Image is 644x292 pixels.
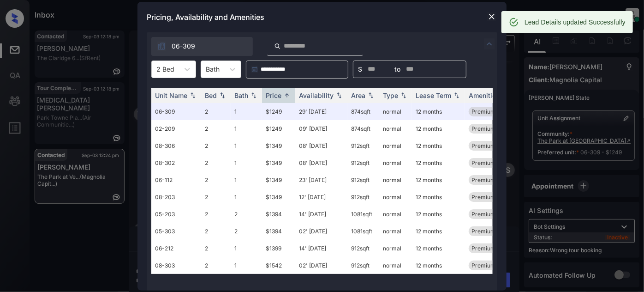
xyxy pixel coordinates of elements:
td: 08-203 [151,189,201,206]
td: 12 months [412,240,465,257]
span: Premium Package... [471,245,524,252]
div: Bath [234,91,248,99]
td: 874 sqft [347,103,379,120]
td: $1349 [262,171,295,189]
td: 912 sqft [347,137,379,154]
td: $1542 [262,257,295,274]
td: normal [379,137,412,154]
td: 12 months [412,103,465,120]
td: 05-303 [151,223,201,240]
span: $ [358,64,362,74]
td: 05-203 [151,206,201,223]
div: Type [383,91,398,99]
img: sorting [218,92,227,98]
span: Premium Package... [471,176,524,183]
td: 912 sqft [347,154,379,171]
td: $1399 [262,240,295,257]
span: Premium Package... [471,159,524,166]
img: sorting [249,92,258,98]
td: 1081 sqft [347,223,379,240]
td: 12 months [412,137,465,154]
td: 12' [DATE] [295,189,347,206]
td: 1 [231,137,262,154]
td: normal [379,171,412,189]
td: 912 sqft [347,240,379,257]
td: 14' [DATE] [295,240,347,257]
td: 1081 sqft [347,206,379,223]
td: 02-209 [151,120,201,137]
td: 2 [201,257,231,274]
img: sorting [399,92,408,98]
td: 12 months [412,120,465,137]
td: 2 [201,171,231,189]
img: icon-zuma [274,42,281,50]
td: 12 months [412,171,465,189]
div: Area [351,91,365,99]
td: 2 [201,206,231,223]
td: 1 [231,240,262,257]
img: icon-zuma [484,38,495,49]
td: $1349 [262,189,295,206]
span: Premium Package... [471,125,524,132]
td: 14' [DATE] [295,206,347,223]
td: 874 sqft [347,120,379,137]
td: 1 [231,171,262,189]
td: 29' [DATE] [295,103,347,120]
td: 02' [DATE] [295,223,347,240]
span: Premium Package... [471,228,524,235]
div: Unit Name [155,91,187,99]
div: Pricing, Availability and Amenities [137,2,507,32]
div: Lead Details updated Successfully [525,14,626,30]
td: normal [379,189,412,206]
td: $1349 [262,154,295,171]
td: 08-303 [151,257,201,274]
td: 2 [201,137,231,154]
img: sorting [452,92,461,98]
span: 06-309 [172,41,195,51]
td: 06-112 [151,171,201,189]
td: 2 [201,103,231,120]
span: Premium Package... [471,262,524,269]
td: 09' [DATE] [295,120,347,137]
td: normal [379,154,412,171]
span: Premium Package... [471,108,524,115]
td: 2 [201,120,231,137]
td: 02' [DATE] [295,257,347,274]
td: $1394 [262,206,295,223]
div: Amenities [469,91,500,99]
td: normal [379,257,412,274]
td: 2 [231,223,262,240]
img: sorting [188,92,197,98]
td: 08-302 [151,154,201,171]
img: sorting [282,92,292,99]
img: close [487,12,496,21]
td: 06-212 [151,240,201,257]
td: 12 months [412,189,465,206]
img: sorting [366,92,376,98]
td: 12 months [412,257,465,274]
td: 912 sqft [347,257,379,274]
td: $1394 [262,223,295,240]
td: 12 months [412,154,465,171]
div: Availability [299,91,334,99]
td: 2 [201,240,231,257]
td: normal [379,240,412,257]
td: 1 [231,103,262,120]
td: 912 sqft [347,171,379,189]
img: sorting [334,92,344,98]
span: to [394,64,400,74]
td: $1249 [262,103,295,120]
span: Premium Package... [471,211,524,218]
td: 06-309 [151,103,201,120]
td: 1 [231,154,262,171]
td: 1 [231,189,262,206]
td: 2 [201,154,231,171]
td: 23' [DATE] [295,171,347,189]
td: normal [379,223,412,240]
div: Bed [205,91,217,99]
td: normal [379,206,412,223]
td: 1 [231,257,262,274]
td: 2 [201,223,231,240]
span: Premium Package... [471,142,524,149]
td: 1 [231,120,262,137]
